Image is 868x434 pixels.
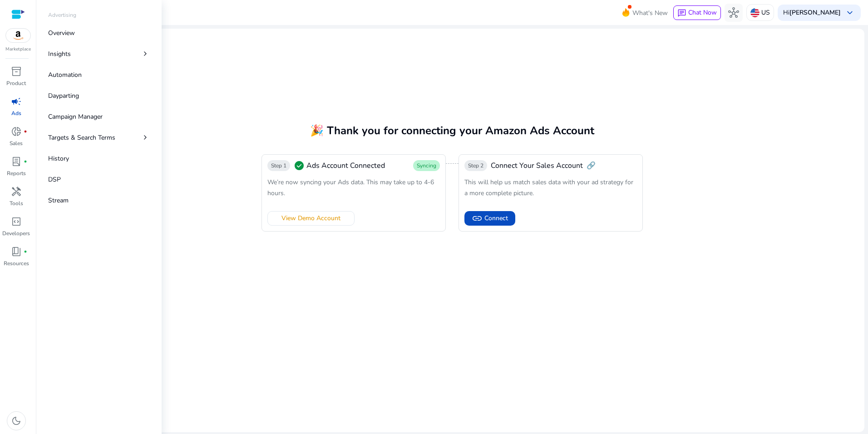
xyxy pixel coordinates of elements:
p: Campaign Manager [48,112,103,121]
span: What's New [632,5,668,21]
span: chevron_right [141,133,150,142]
p: Hi [783,10,841,16]
p: Sales [10,139,23,147]
p: Product [6,79,26,87]
button: hub [725,4,743,22]
span: handyman [11,186,22,197]
p: Dayparting [48,91,79,101]
span: fiber_manual_record [24,130,27,133]
p: Automation [48,70,82,80]
div: 🔗 [464,160,596,171]
p: Stream [48,196,69,205]
span: campaign [11,96,22,107]
img: amazon.svg [6,29,30,42]
img: us.svg [750,8,759,17]
span: book_4 [11,246,22,257]
p: Reports [7,169,26,177]
button: chatChat Now [673,5,721,20]
span: Chat Now [688,8,717,17]
span: fiber_manual_record [24,160,27,163]
button: linkConnect [464,211,515,226]
p: Tools [10,199,23,207]
span: link [472,213,483,224]
span: Connect Your Sales Account [491,160,583,171]
p: Insights [48,49,71,59]
p: Ads [11,109,21,117]
span: donut_small [11,126,22,137]
span: code_blocks [11,216,22,227]
span: keyboard_arrow_down [844,7,855,18]
span: dark_mode [11,415,22,426]
b: [PERSON_NAME] [789,8,841,17]
span: 🎉 Thank you for connecting your Amazon Ads Account [310,123,594,138]
span: chat [677,9,686,18]
p: DSP [48,175,61,184]
p: US [761,5,770,20]
p: Advertising [48,11,76,19]
span: lab_profile [11,156,22,167]
span: Connect [484,213,508,223]
span: We’re now syncing your Ads data. This may take up to 4-6 hours. [267,178,434,197]
p: Resources [4,259,29,267]
span: Syncing [417,162,436,169]
span: fiber_manual_record [24,250,27,253]
p: Targets & Search Terms [48,133,115,142]
span: Step 2 [468,162,483,169]
span: View Demo Account [281,213,340,223]
button: View Demo Account [267,211,355,226]
span: This will help us match sales data with your ad strategy for a more complete picture. [464,178,633,197]
p: Overview [48,28,75,38]
p: History [48,154,69,163]
span: inventory_2 [11,66,22,77]
span: Ads Account Connected [306,160,385,171]
span: check_circle [294,160,305,171]
span: hub [728,7,739,18]
p: Developers [2,229,30,237]
span: chevron_right [141,49,150,58]
p: Marketplace [5,46,31,53]
span: Step 1 [271,162,286,169]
